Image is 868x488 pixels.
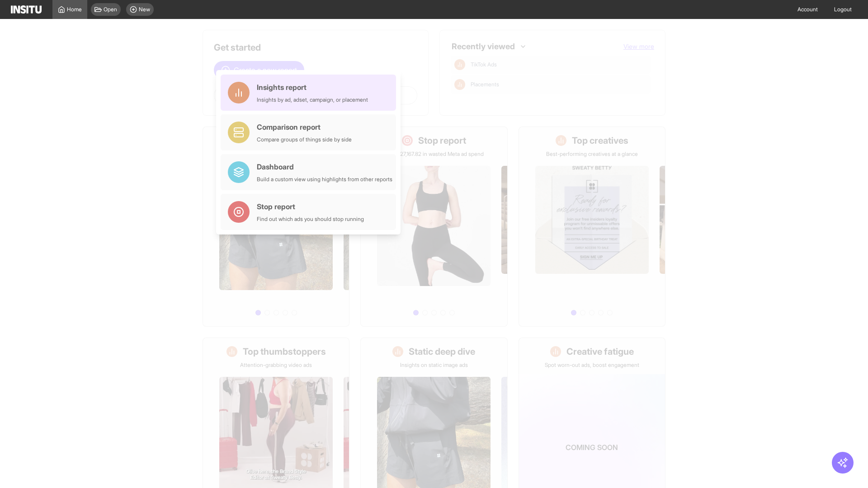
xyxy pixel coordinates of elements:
[257,201,364,212] div: Stop report
[257,136,352,143] div: Compare groups of things side by side
[257,82,368,93] div: Insights report
[11,5,42,14] img: Logo
[257,176,392,183] div: Build a custom view using highlights from other reports
[104,6,117,13] span: Open
[257,161,392,172] div: Dashboard
[257,216,364,223] div: Find out which ads you should stop running
[139,6,150,13] span: New
[257,96,368,103] div: Insights by ad, adset, campaign, or placement
[257,122,352,132] div: Comparison report
[67,6,82,13] span: Home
